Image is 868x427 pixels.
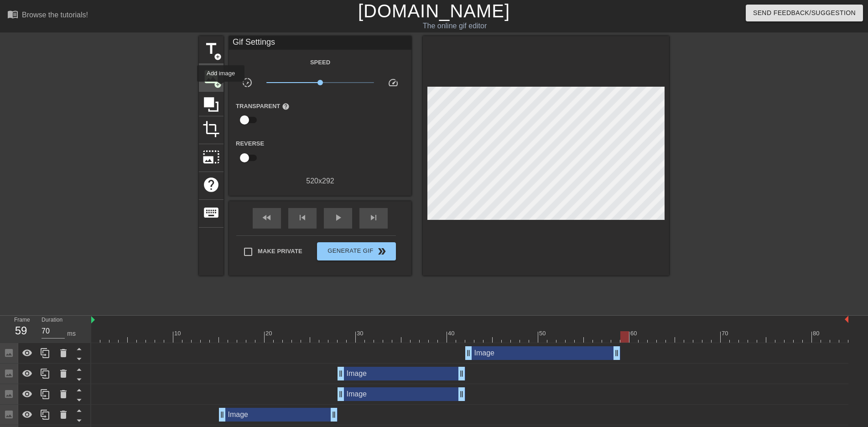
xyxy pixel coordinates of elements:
div: 20 [265,329,274,338]
span: drag_handle [329,410,338,419]
div: Frame [7,316,35,342]
div: 520 x 292 [229,176,411,187]
div: 80 [813,329,821,338]
a: Browse the tutorials! [7,9,88,23]
img: bound-end.png [845,316,848,323]
span: drag_handle [612,349,621,358]
span: play_arrow [333,212,343,223]
label: Transparent [236,102,290,111]
span: menu_book [7,9,18,20]
div: Gif Settings [229,36,411,50]
span: title [203,40,220,57]
span: slow_motion_video [242,77,253,88]
span: double_arrow [376,246,387,257]
button: Generate Gif [317,242,396,260]
div: 59 [14,323,28,339]
span: speed [388,77,399,88]
span: add_circle [214,81,222,89]
a: [DOMAIN_NAME] [358,1,510,21]
label: Speed [310,58,330,67]
div: ms [67,329,76,338]
span: image [203,68,220,85]
div: 70 [722,329,730,338]
div: 10 [174,329,182,338]
span: keyboard [203,204,220,221]
button: Send Feedback/Suggestion [746,5,863,21]
span: Make Private [258,247,302,256]
span: help [282,103,290,110]
span: crop [203,120,220,138]
span: drag_handle [457,369,466,378]
label: Duration [42,318,62,323]
span: drag_handle [464,349,473,358]
span: skip_previous [297,212,308,223]
div: Browse the tutorials! [22,11,88,19]
div: 40 [448,329,456,338]
span: drag_handle [457,390,466,399]
span: skip_next [368,212,379,223]
div: The online gif editor [294,21,615,31]
span: fast_rewind [261,212,272,223]
span: drag_handle [336,369,345,378]
label: Reverse [236,139,264,148]
div: 30 [357,329,365,338]
span: help [203,176,220,193]
span: photo_size_select_large [203,148,220,166]
div: 60 [630,329,639,338]
span: drag_handle [218,410,227,419]
span: Send Feedback/Suggestion [753,7,856,19]
span: add_circle [214,53,222,61]
div: 50 [539,329,547,338]
span: drag_handle [336,390,345,399]
span: Generate Gif [321,246,392,257]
